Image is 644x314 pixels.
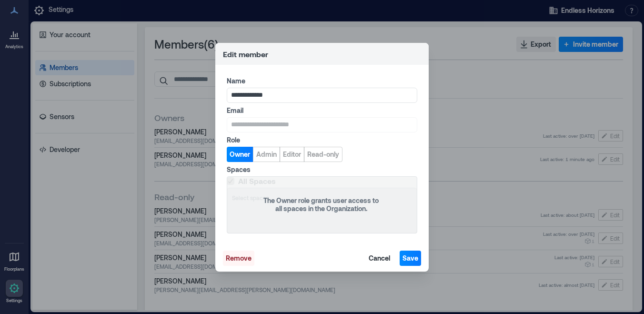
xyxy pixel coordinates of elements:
[227,165,415,174] label: Spaces
[253,147,280,162] button: Admin
[227,147,253,162] button: Owner
[366,251,393,266] button: Cancel
[261,197,382,213] div: The Owner role grants user access to all spaces in the Organization.
[369,253,390,263] span: Cancel
[227,106,415,115] label: Email
[215,43,429,65] header: Edit member
[400,251,421,266] button: Save
[223,251,254,266] button: Remove
[227,76,415,86] label: Name
[226,253,252,263] span: Remove
[227,135,415,145] label: Role
[230,150,250,159] span: Owner
[402,253,418,263] span: Save
[283,150,301,159] span: Editor
[304,147,342,162] button: Read-only
[307,150,339,159] span: Read-only
[280,147,304,162] button: Editor
[256,150,277,159] span: Admin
